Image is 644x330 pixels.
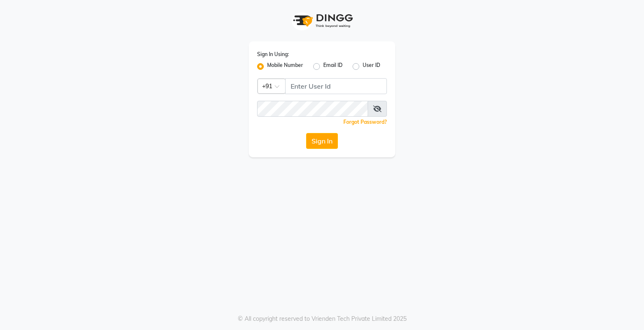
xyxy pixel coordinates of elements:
a: Forgot Password? [343,119,387,125]
label: Sign In Using: [257,51,289,58]
input: Username [257,101,368,117]
input: Username [285,78,387,94]
img: logo1.svg [289,8,355,33]
label: Mobile Number [267,61,303,72]
button: Sign In [306,133,338,149]
label: Email ID [323,61,343,72]
label: User ID [363,61,380,72]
